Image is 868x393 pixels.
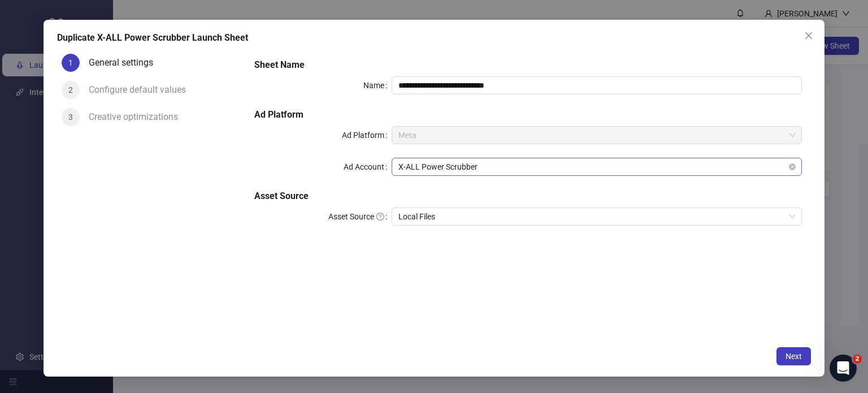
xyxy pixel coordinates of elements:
[68,113,73,122] span: 3
[68,58,73,67] span: 1
[328,208,392,226] label: Asset Source
[398,208,796,225] span: Local Files
[804,31,813,40] span: close
[363,76,392,94] label: Name
[342,126,392,144] label: Ad Platform
[89,108,187,126] div: Creative optimizations
[785,352,802,361] span: Next
[68,85,73,94] span: 2
[776,347,811,365] button: Next
[57,31,811,45] div: Duplicate X-ALL Power Scrubber Launch Sheet
[398,158,796,175] span: X-ALL Power Scrubber
[89,54,162,72] div: General settings
[789,163,796,170] span: close-circle
[89,81,195,99] div: Configure default values
[254,189,802,203] h5: Asset Source
[800,27,818,45] button: Close
[830,355,857,382] iframe: Intercom live chat
[254,108,802,122] h5: Ad Platform
[344,158,392,176] label: Ad Account
[398,127,796,144] span: Meta
[376,213,384,221] span: question-circle
[254,58,802,72] h5: Sheet Name
[853,355,862,364] span: 2
[392,76,802,94] input: Name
